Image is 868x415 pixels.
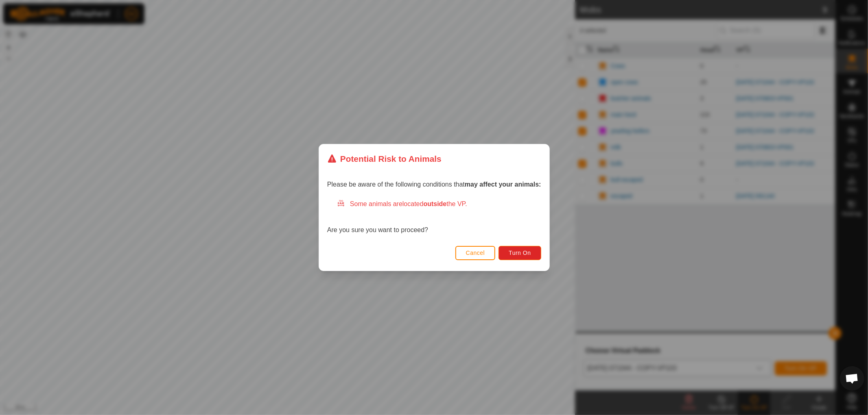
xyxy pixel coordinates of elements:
[466,250,485,256] span: Cancel
[327,199,541,235] div: Are you sure you want to proceed?
[840,366,864,391] a: Open chat
[337,199,541,209] div: Some animals are
[509,250,531,256] span: Turn On
[455,246,495,260] button: Cancel
[327,152,442,165] div: Potential Risk to Animals
[423,200,446,207] strong: outside
[327,181,541,188] span: Please be aware of the following conditions that
[498,246,541,260] button: Turn On
[402,200,467,207] span: located the VP.
[465,181,541,188] strong: may affect your animals:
